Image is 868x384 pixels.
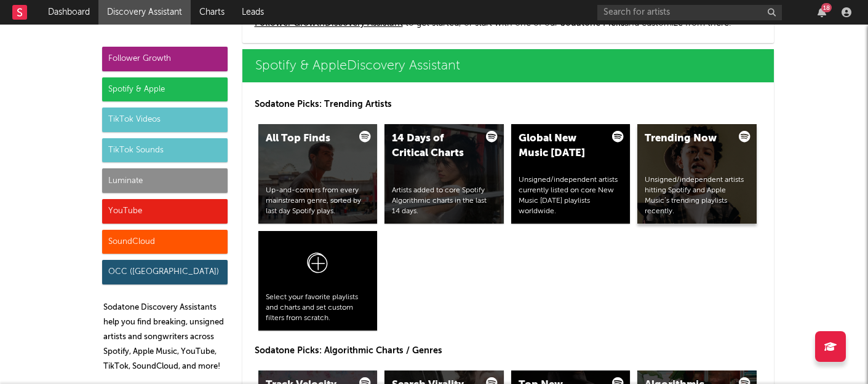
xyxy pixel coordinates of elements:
[597,5,782,20] input: Search for artists
[266,186,370,216] div: Up-and-comers from every mainstream genre, sorted by last day Spotify plays.
[519,131,602,161] div: Global New Music [DATE]
[102,260,228,284] div: OCC ([GEOGRAPHIC_DATA])
[102,230,228,254] div: SoundCloud
[821,3,832,12] div: 18
[258,124,378,224] a: All Top FindsUp-and-comers from every mainstream genre, sorted by last day Spotify plays.
[242,49,774,82] a: Spotify & AppleDiscovery Assistant
[102,77,228,102] div: Spotify & Apple
[266,131,349,146] div: All Top Finds
[102,168,228,193] div: Luminate
[255,343,762,358] p: Sodatone Picks: Algorithmic Charts / Genres
[519,175,623,216] div: Unsigned/independent artists currently listed on core New Music [DATE] playlists worldwide.
[392,131,476,161] div: 14 Days of Critical Charts
[645,175,749,216] div: Unsigned/independent artists hitting Spotify and Apple Music’s trending playlists recently.
[392,186,496,216] div: Artists added to core Spotify Algorithmic charts in the last 14 days.
[511,124,631,224] a: Global New Music [DATE]Unsigned/independent artists currently listed on core New Music [DATE] pla...
[560,19,624,28] span: Sodatone Picks
[818,7,826,17] button: 18
[637,124,757,224] a: Trending NowUnsigned/independent artists hitting Spotify and Apple Music’s trending playlists rec...
[102,108,228,132] div: TikTok Videos
[258,231,378,331] a: Select your favorite playlists and charts and set custom filters from scratch.
[255,97,762,112] p: Sodatone Picks: Trending Artists
[102,47,228,71] div: Follower Growth
[102,199,228,224] div: YouTube
[384,124,504,224] a: 14 Days of Critical ChartsArtists added to core Spotify Algorithmic charts in the last 14 days.
[103,300,228,374] p: Sodatone Discovery Assistants help you find breaking, unsigned artists and songwriters across Spo...
[645,131,728,146] div: Trending Now
[255,19,403,28] a: Follower GrowthDiscovery Assistant
[102,138,228,163] div: TikTok Sounds
[266,292,370,323] div: Select your favorite playlists and charts and set custom filters from scratch.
